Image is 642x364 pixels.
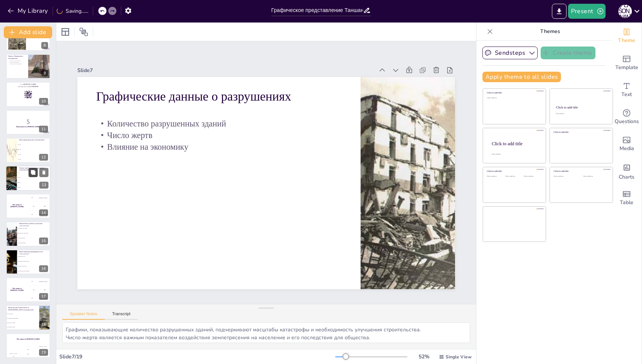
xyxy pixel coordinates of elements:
[612,77,642,104] div: Add text boxes
[583,176,607,177] div: Click to add text
[6,288,28,292] h4: The winner is [PERSON_NAME]
[6,221,50,246] div: 15
[496,23,604,41] p: Themes
[6,354,21,358] div: 100
[552,4,567,19] button: Export to PowerPoint
[612,104,642,131] div: Get real-time input from your audience
[6,250,50,274] div: 16
[44,206,45,207] div: Jaap
[8,55,26,59] p: Уроки из Таншаньского землетрясения
[4,26,52,38] button: Add slide
[6,194,50,218] div: 14
[612,158,642,185] div: Add charts and graphs
[7,317,39,318] span: Игнорировать предупреждения
[18,187,50,188] span: 500000
[6,277,50,302] div: 17
[39,265,48,272] div: 16
[39,321,48,328] div: 18
[487,97,541,99] div: Click to add text
[6,26,50,51] div: 8
[19,167,48,171] p: Сколько людей пострадало в результате землетрясения?
[6,333,50,358] div: 19
[556,105,606,109] div: Click to add title
[18,144,50,145] span: [DATE]
[44,289,45,290] div: Jaap
[79,27,88,36] span: Position
[8,62,26,63] p: Подготовка населения
[57,8,88,15] div: Saving......
[612,50,642,77] div: Add ready made slides
[446,354,472,360] span: Single View
[28,277,50,286] div: 100
[21,350,36,358] div: 200
[39,168,48,177] button: Delete Slide
[7,313,39,314] span: Не строить дома
[556,113,606,114] div: Click to add text
[6,204,28,208] h4: The winner is [PERSON_NAME]
[505,176,522,177] div: Click to add text
[18,271,50,271] span: Увеличение численности армии
[7,326,39,327] span: Увеличение населения
[36,347,50,358] div: 300
[89,47,384,86] div: Slide 7
[41,70,48,77] div: 9
[554,176,577,177] div: Click to add text
[41,42,48,49] div: 8
[8,118,48,126] p: 5
[492,153,539,155] div: Click to add body
[487,170,541,173] div: Click to add title
[18,256,50,257] span: Увеличение налогов
[39,126,48,132] div: 11
[18,154,50,155] span: [DATE]
[415,353,433,360] div: 52 %
[6,353,21,354] div: [PERSON_NAME]
[18,172,50,173] span: 1000
[6,82,50,107] div: https://cdn.sendsteps.com/images/logo/sendsteps_logo_white.pnghttps://cdn.sendsteps.com/images/lo...
[487,92,541,94] div: Click to add title
[6,138,50,162] div: https://cdn.sendsteps.com/images/logo/sendsteps_logo_white.pnghttps://cdn.sendsteps.com/images/lo...
[62,322,470,343] textarea: Графики, показывающие количество разрушенных зданий, подчеркивают масштабы катастрофы и необходим...
[612,23,642,50] div: Change the overall theme
[482,47,538,59] button: Sendsteps
[19,139,48,141] p: Какое время произошло землетрясение?
[8,60,26,62] p: Меры по предотвращению
[6,338,50,340] h4: The winner is [PERSON_NAME]
[28,194,50,202] div: 100
[59,26,71,38] div: Layout
[619,144,634,153] span: Media
[612,185,642,212] div: Add a table
[615,63,638,72] span: Template
[29,168,38,177] button: Duplicate Slide
[18,149,50,150] span: [DATE]
[618,4,632,19] button: Д [PERSON_NAME]
[105,311,138,320] button: Transcript
[16,126,40,127] strong: Подготовьтесь к [PERSON_NAME]!
[568,4,606,19] button: Present
[7,322,39,323] span: Подготовка и обучение
[6,110,50,135] div: https://cdn.sendsteps.com/images/logo/sendsteps_logo_white.pnghttps://cdn.sendsteps.com/images/lo...
[39,349,48,356] div: 19
[18,261,50,262] span: Улучшение строительных норм
[554,170,607,173] div: Click to add title
[99,123,345,161] p: Влияние на экономику
[6,165,51,191] div: https://cdn.sendsteps.com/images/logo/sendsteps_logo_white.pnghttps://cdn.sendsteps.com/images/lo...
[615,117,639,126] span: Questions
[18,228,50,229] span: Увеличение числа зданий
[18,266,50,266] span: Запрет на строительство
[621,90,632,99] span: Text
[19,251,48,255] p: Какие меры были предприняты после землетрясения?
[102,100,347,138] p: Количество разрушенных зданий
[59,353,335,360] div: Slide 7 / 19
[39,238,48,244] div: 15
[541,47,595,59] button: Create theme
[18,159,50,159] span: [DATE]
[620,199,633,207] span: Table
[28,211,50,219] div: 300
[101,112,346,149] p: Число жертв
[8,307,37,311] p: Какой урок мы можем извлечь из [GEOGRAPHIC_DATA] землетрясения?
[6,305,50,330] div: 18
[618,36,635,45] span: Theme
[39,154,48,161] div: 12
[18,238,50,239] span: Прирост населения
[28,294,50,302] div: 300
